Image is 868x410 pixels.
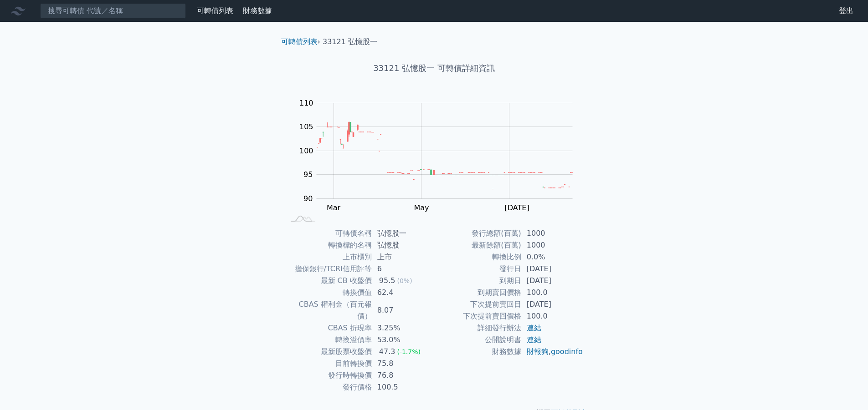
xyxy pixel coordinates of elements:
tspan: [DATE] [505,203,529,212]
td: 1000 [521,239,584,251]
h1: 33121 弘憶股一 可轉債詳細資訊 [274,62,595,75]
td: 財務數據 [434,346,521,358]
a: 財務數據 [243,6,272,15]
li: 33121 弘憶股一 [323,36,377,47]
td: 62.4 [372,287,434,299]
td: 可轉債名稱 [285,228,372,239]
td: 100.0 [521,310,584,322]
a: 可轉債列表 [281,37,318,46]
g: Chart [295,99,586,212]
td: 下次提前賣回日 [434,299,521,310]
td: 弘憶股一 [372,228,434,239]
li: › [281,36,320,47]
td: 轉換標的名稱 [285,239,372,251]
td: [DATE] [521,299,584,310]
td: 75.8 [372,358,434,370]
a: 財報狗 [527,347,549,356]
td: 0.0% [521,251,584,263]
td: 轉換溢價率 [285,334,372,346]
td: 3.25% [372,322,434,334]
input: 搜尋可轉債 代號／名稱 [40,3,186,19]
td: 最新 CB 收盤價 [285,275,372,287]
td: CBAS 權利金（百元報價） [285,299,372,322]
td: 發行日 [434,263,521,275]
td: [DATE] [521,263,584,275]
span: (-1.7%) [397,348,421,355]
td: 1000 [521,228,584,239]
td: 到期日 [434,275,521,287]
td: 76.8 [372,370,434,381]
tspan: 110 [299,99,313,107]
tspan: 95 [303,170,313,179]
td: 100.5 [372,381,434,393]
div: 47.3 [377,346,397,358]
span: (0%) [397,277,412,284]
td: 發行時轉換價 [285,370,372,381]
tspan: May [414,203,429,212]
tspan: 105 [299,122,313,131]
td: 公開說明書 [434,334,521,346]
td: , [521,346,584,358]
a: 登出 [832,4,861,18]
td: 發行價格 [285,381,372,393]
td: 上市櫃別 [285,251,372,263]
td: 上市 [372,251,434,263]
td: 到期賣回價格 [434,287,521,299]
td: 擔保銀行/TCRI信用評等 [285,263,372,275]
div: 95.5 [377,275,397,287]
td: 轉換比例 [434,251,521,263]
td: [DATE] [521,275,584,287]
td: 100.0 [521,287,584,299]
a: 連結 [527,335,541,344]
td: CBAS 折現率 [285,322,372,334]
td: 發行總額(百萬) [434,228,521,239]
td: 詳細發行辦法 [434,322,521,334]
td: 下次提前賣回價格 [434,310,521,322]
a: 連結 [527,324,541,332]
tspan: 90 [303,194,313,203]
td: 轉換價值 [285,287,372,299]
a: goodinfo [551,347,583,356]
a: 可轉債列表 [197,6,233,15]
td: 6 [372,263,434,275]
td: 8.07 [372,299,434,322]
td: 弘憶股 [372,239,434,251]
tspan: 100 [299,147,313,155]
td: 目前轉換價 [285,358,372,370]
tspan: Mar [327,203,341,212]
td: 53.0% [372,334,434,346]
td: 最新股票收盤價 [285,346,372,358]
td: 最新餘額(百萬) [434,239,521,251]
